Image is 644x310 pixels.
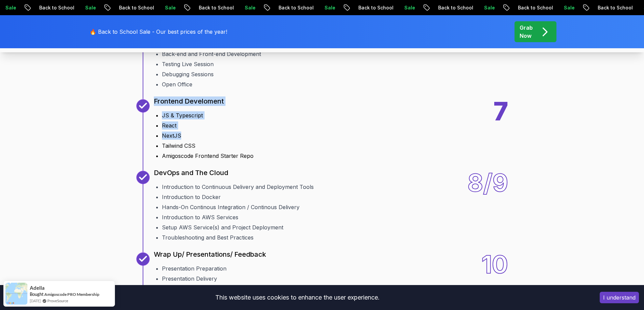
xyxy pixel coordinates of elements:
[600,292,639,303] button: Accept cookies
[162,233,314,242] li: Troubleshooting and Best Practices
[30,285,45,291] span: Adella
[162,70,261,78] li: Debugging Sessions
[162,111,254,119] li: JS & Typescript
[44,291,99,297] a: Amigoscode PRO Membership
[494,99,508,160] div: 7
[397,4,419,11] p: Sale
[468,171,508,242] div: 8/9
[162,132,254,140] li: NextJS
[5,283,27,305] img: provesource social proof notification image
[78,4,99,11] p: Sale
[162,152,254,160] li: Amigoscode Frontend Starter Repo
[162,193,314,201] li: Introduction to Docker
[162,203,314,211] li: Hands-On Continous Integration / Continous Delivery
[30,298,41,304] span: [DATE]
[154,96,224,106] p: Frontend Develoment
[162,121,254,130] li: React
[32,4,78,11] p: Back to School
[162,285,266,293] li: Feedback Reception
[191,4,237,11] p: Back to School
[520,24,533,40] p: Grab Now
[162,142,254,150] li: Tailwind CSS
[158,4,179,11] p: Sale
[271,4,317,11] p: Back to School
[162,213,314,221] li: Introduction to AWS Services
[556,4,578,11] p: Sale
[510,4,556,11] p: Back to School
[162,183,314,191] li: Introduction to Continuous Delivery and Deployment Tools
[162,223,314,231] li: Setup AWS Service(s) and Project Deployment
[465,18,508,88] div: 3-6
[154,168,228,177] p: DevOps and The Cloud
[237,4,259,11] p: Sale
[162,60,261,68] li: Testing Live Session
[162,264,266,273] li: Presentation Preparation
[477,4,498,11] p: Sale
[590,4,636,11] p: Back to School
[90,28,227,36] p: 🔥 Back to School Sale - Our best prices of the year!
[162,80,261,88] li: Open Office
[162,275,266,283] li: Presentation Delivery
[30,291,44,297] span: Bought
[154,250,266,259] p: Wrap Up/ Presentations/ Feedback
[47,298,68,304] a: ProveSource
[431,4,477,11] p: Back to School
[317,4,339,11] p: Sale
[351,4,397,11] p: Back to School
[112,4,158,11] p: Back to School
[162,50,261,58] li: Back-end and Front-end Development
[5,290,590,305] div: This website uses cookies to enhance the user experience.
